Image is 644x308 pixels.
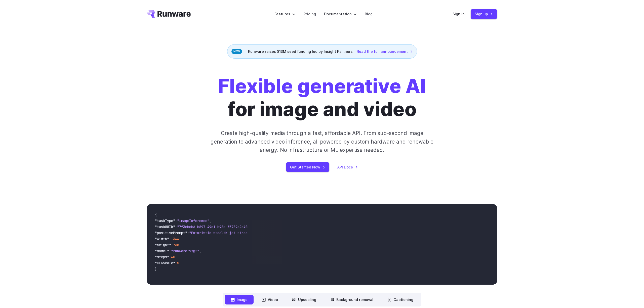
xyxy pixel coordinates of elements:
[175,225,177,229] span: :
[155,255,169,259] span: "steps"
[286,162,329,172] a: Get Started Now
[218,75,426,121] h1: for image and video
[179,237,181,241] span: ,
[187,231,189,235] span: :
[227,44,417,59] div: Runware raises $13M seed funding led by Insight Partners
[171,243,173,247] span: :
[155,243,171,247] span: "height"
[147,10,191,18] a: Go to /
[453,11,465,17] a: Sign in
[471,9,497,19] a: Sign up
[169,237,171,241] span: :
[225,295,254,304] button: Image
[210,129,434,154] p: Create high-quality media through a fast, affordable API. From sub-second image generation to adv...
[169,249,171,253] span: :
[175,218,177,223] span: :
[171,255,175,259] span: 40
[189,231,372,235] span: "Futuristic stealth jet streaking through a neon-lit cityscape with glowing purple exhaust"
[177,261,179,265] span: 5
[155,261,175,265] span: "CFGScale"
[171,249,199,253] span: "runware:97@2"
[177,218,209,223] span: "imageInference"
[381,295,419,304] button: Captioning
[175,261,177,265] span: :
[324,295,379,304] button: Background removal
[286,295,322,304] button: Upscaling
[256,295,284,304] button: Video
[274,11,295,17] label: Features
[155,225,175,229] span: "taskUUID"
[155,218,175,223] span: "taskType"
[155,237,169,241] span: "width"
[155,212,157,217] span: {
[177,225,254,229] span: "7f3ebcb6-b897-49e1-b98c-f5789d2d40d7"
[155,267,157,271] span: }
[155,249,169,253] span: "model"
[365,11,373,17] a: Blog
[324,11,357,17] label: Documentation
[357,49,413,54] a: Read the full announcement
[171,237,179,241] span: 1344
[199,249,201,253] span: ,
[175,255,177,259] span: ,
[169,255,171,259] span: :
[218,74,426,98] strong: Flexible generative AI
[303,11,316,17] a: Pricing
[155,231,187,235] span: "positivePrompt"
[173,243,179,247] span: 768
[179,243,181,247] span: ,
[209,218,211,223] span: ,
[337,164,358,170] a: API Docs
